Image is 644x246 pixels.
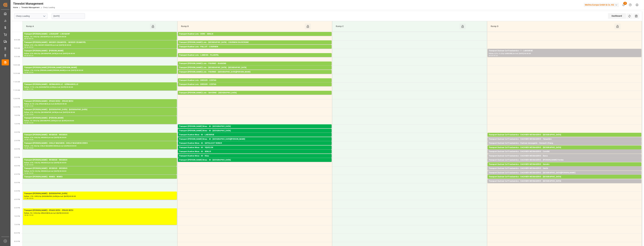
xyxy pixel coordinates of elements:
div: Pallets: ,TU: 1454,City: EPAUX BEZU,Arrival: [DATE] 00:00:00 [24,212,176,214]
div: Transport Dachser Cof Foodservice - DACHSER MESSAGERIE - Genlis [489,167,640,170]
div: - [29,38,29,39]
div: Transport [PERSON_NAME] - MOISSY-CRAMOYEL - MOISSY-CRAMOYEL [24,41,176,44]
div: Pallets: 5,TU: 884,City: [GEOGRAPHIC_DATA],Arrival: [DATE] 00:00:00 [24,52,176,55]
div: Transport [PERSON_NAME] - LIEUSAINT - LIEUSAINT [24,33,176,36]
div: Pallets: ,TU: 14,City: [GEOGRAPHIC_DATA],Arrival: [DATE] 00:00:00 [179,157,330,160]
div: Pallets: 1,TU: 1055,City: [GEOGRAPHIC_DATA],Arrival: [DATE] 00:00:00 [24,195,176,198]
a: Home [13,6,18,9]
span: 7:30 PM [14,224,20,225]
div: 19:30 [29,214,33,216]
div: Pallets: ,TU: 90,City: [GEOGRAPHIC_DATA],Arrival: [DATE] 00:00:00 [489,166,640,168]
div: Transport [PERSON_NAME] Mess - M - [GEOGRAPHIC_DATA] [179,129,330,132]
div: 10:30 [29,72,33,73]
div: Pallets: 1,TU: 214,City: [GEOGRAPHIC_DATA],Arrival: [DATE] 00:00:00 [179,82,330,84]
div: 14:00 [24,139,29,140]
div: Transport [PERSON_NAME] - [GEOGRAPHIC_DATA] - [GEOGRAPHIC_DATA] [24,108,176,111]
div: Pallets: 1,TU: 88,City: CHILLY MAZARIN CEDEX,Arrival: [DATE] 00:00:00 [24,145,176,147]
div: 08:00 [24,38,29,39]
div: 08:30 [24,46,29,48]
div: Pallets: ,TU: 76,City: [GEOGRAPHIC_DATA],Arrival: [DATE] 00:00:00 [489,162,640,164]
div: Pallets: ,TU: 28,City: [GEOGRAPHIC_DATA],Arrival: [DATE] 00:00:00 [179,149,330,152]
div: 16:00 [29,164,33,165]
div: Pallets: 1,TU: 256,City: [GEOGRAPHIC_DATA],Arrival: [DATE] 00:00:00 [179,86,330,88]
div: Pallets: 1,TU: ,City: [GEOGRAPHIC_DATA],Arrival: [DATE] 00:00:00 [179,94,330,97]
div: Transport Kuehne Lots - DERE - SENLIS [179,33,330,36]
div: 18:00 [29,198,33,199]
span: 8:00 PM [14,232,20,234]
div: Pallets: 5,TU: 742,City: [GEOGRAPHIC_DATA],Arrival: [DATE] 00:00:00 [179,57,330,59]
div: Transport Kuehne Mess - M - LABOURSE [179,133,330,136]
div: Pallets: ,TU: 239,City: [GEOGRAPHIC_DATA],Arrival: [DATE] 00:00:00 [179,153,330,156]
div: Transport [PERSON_NAME] - [GEOGRAPHIC_DATA] [24,192,176,195]
div: Pallets: 2,TU: ,City: [GEOGRAPHIC_DATA],Arrival: [DATE] 00:00:00 [489,141,640,143]
div: Dashboard [608,13,626,19]
span: 12:00 PM [13,98,20,99]
div: 11:00 [24,88,29,90]
span: 2:30 PM [14,140,20,141]
div: 08:30 [29,38,33,39]
div: Pallets: ,TU: 2,City: [GEOGRAPHIC_DATA],Arrival: [DATE] 00:00:00 [489,136,640,139]
span: 16 [623,2,627,5]
div: - [29,164,29,165]
div: Pallets: ,TU: 25,City: [GEOGRAPHIC_DATA][PERSON_NAME],Arrival: [DATE] 00:00:00 [179,73,330,76]
div: 13:00 [29,114,33,115]
div: - [29,88,29,90]
div: - [493,55,493,56]
div: Transport [PERSON_NAME] - WISSOUS - WISSOUS [24,159,176,162]
div: Pallets: 4,TU: 128,City: WISSOUS,Arrival: [DATE] 00:00:00 [24,162,176,164]
div: Transport Dachser Cof Foodservice - DACHSER MESSAGERIE - [GEOGRAPHIC_DATA] [489,180,640,183]
span: 3:00 PM [14,148,20,150]
span: 4:00 PM [14,165,20,167]
div: 09:00 [29,46,33,48]
div: Transport [PERSON_NAME] - EPAUX BEZU - EPAUX BEZU [24,209,176,212]
div: Transport [PERSON_NAME] - NIMES - NIMES [24,175,176,178]
div: Pallets: 17,TU: ,City: [GEOGRAPHIC_DATA],Arrival: [DATE] 00:00:00 [24,86,176,88]
div: Pallets: 2,TU: 26,City: [GEOGRAPHIC_DATA],Arrival: [DATE] 00:00:00 [489,170,640,172]
div: 12:00 [24,105,29,107]
div: Pallets: 3,TU: ,City: MOISSY-CRAMOYEL,Arrival: [DATE] 00:00:00 [24,44,176,46]
div: Transport [PERSON_NAME] - EPAUX BEZU - EPAUX BEZU [24,100,176,103]
div: Pallets: ,TU: 80,City: [GEOGRAPHIC_DATA][PERSON_NAME],Arrival: [DATE] 00:00:00 [489,174,640,177]
div: Pallets: ,TU: 23,City: SATOLAS ET BONCE,Arrival: [DATE] 00:00:00 [179,145,330,147]
span: 6:00 PM [14,199,20,200]
div: 16:00 [24,172,29,174]
div: 14:30 [29,139,33,140]
div: Transport Kuehne Mess - M - Réau [179,154,330,157]
div: Transport Kuehne Lots - BREGER - CESTAS [179,79,330,82]
div: Transport [PERSON_NAME] Lots - SAVERNE - [GEOGRAPHIC_DATA] [179,91,330,94]
span: 8:30 PM [14,241,20,242]
div: 09:00 [489,55,493,56]
div: Pallets: ,TU: 175,City: Verneuil L'Etang,Arrival: [DATE] 00:00:00 [489,145,640,147]
div: Pallets: 4,TU: ,City: [GEOGRAPHIC_DATA],Arrival: [DATE] 00:00:00 [179,65,330,68]
div: Pallets: 31,TU: ,City: EPAUX BEZU,Arrival: [DATE] 00:00:00 [24,103,176,105]
div: Pallets: 4,TU: 432,City: [GEOGRAPHIC_DATA],Arrival: [DATE] 00:00:00 [24,111,176,114]
div: Transport Dachser Cof Foodservice - DACHSER MESSAGERIE - [GEOGRAPHIC_DATA][PERSON_NAME] [489,171,640,174]
a: Timeslot Management [21,6,40,9]
span: 6:30 PM [14,207,20,209]
div: Transport Dachser Cof Foodservice - DACHSER MESSAGERIE - [GEOGRAPHIC_DATA] [489,175,640,178]
div: Pallets: 1,TU: 64,City: LABOURSE,Arrival: [DATE] 00:00:00 [179,136,330,139]
div: Transport [PERSON_NAME] - WISSOUS - WISSOUS [24,133,176,136]
div: 10:00 [24,72,29,73]
span: 9:30 AM [14,56,20,57]
div: Timeslot Management [13,1,55,6]
div: Transport [PERSON_NAME] Lots - FOURNIE - [GEOGRAPHIC_DATA][PERSON_NAME] [179,70,330,73]
div: Transport Dachser Cof Foodservice - DACHSER MESSAGERIE - [GEOGRAPHIC_DATA] [489,133,640,136]
span: 10:00 AM [13,64,20,66]
div: - [29,55,29,56]
div: Pallets: ,TU: 441,City: [GEOGRAPHIC_DATA],Arrival: [DATE] 00:00:00 [24,178,176,181]
div: 14:30 [24,147,29,149]
div: 11:30 [29,88,33,90]
span: 11:30 AM [13,89,20,91]
div: Transport [PERSON_NAME] Lots - FOURNIE - BASSENS [179,62,330,65]
div: 18:30 [24,214,29,216]
span: 10:30 AM [13,73,20,74]
div: 16:30 [29,172,33,174]
div: Pallets: 2,TU: 20,City: [GEOGRAPHIC_DATA],Arrival: [DATE] 00:00:00 [489,178,640,181]
span: 7:00 PM [14,215,20,217]
div: 09:30 [494,55,498,56]
div: Transport Kuehne Lots - PALLUT - COURNON [179,45,330,48]
input: DD-MM-YYYY [52,13,85,19]
div: Transport [PERSON_NAME] Lots - [GEOGRAPHIC_DATA] - [GEOGRAPHIC_DATA] [179,66,330,69]
div: Transport Kuehne Lots - BREGER - CESTAS [179,83,330,86]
